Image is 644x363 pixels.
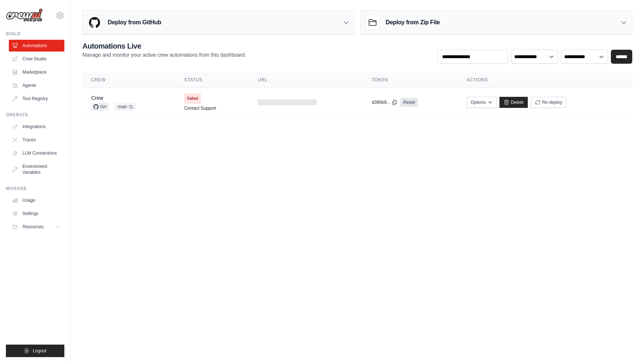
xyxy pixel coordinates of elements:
a: Environment Variables [9,161,64,178]
a: Usage [9,194,64,206]
a: Crew [91,95,103,101]
a: Automations [9,40,64,52]
div: Manage [6,186,64,191]
h3: Deploy from Zip File [386,18,440,27]
button: Resources [9,221,64,233]
button: Logout [6,345,64,357]
span: GH [91,103,109,110]
p: Manage and monitor your active crew automations from this dashboard. [82,51,246,59]
th: URL [249,73,363,88]
a: Traces [9,134,64,146]
th: Crew [82,73,175,88]
span: Failed [184,94,201,104]
a: Reset [401,98,418,107]
a: Contact Support [184,105,216,111]
a: Settings [9,208,64,219]
h3: Deploy from GitHub [108,18,161,27]
h2: Automations Live [82,41,246,51]
a: Marketplace [9,66,64,78]
button: d390b9... [372,99,398,105]
img: Logo [6,8,43,22]
a: Agents [9,80,64,91]
div: Operate [6,112,64,118]
th: Status [175,73,249,88]
span: Logout [33,348,46,354]
button: Options [467,97,497,108]
img: GitHub Logo [87,15,102,30]
div: Build [6,31,64,37]
span: main [115,103,136,110]
th: Actions [458,73,632,88]
span: Resources [22,224,43,230]
a: Tool Registry [9,93,64,105]
a: Integrations [9,121,64,133]
th: Token [363,73,458,88]
a: Delete [499,97,528,108]
button: Re-deploy [531,97,566,108]
a: LLM Connections [9,147,64,159]
a: Crew Studio [9,53,64,65]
